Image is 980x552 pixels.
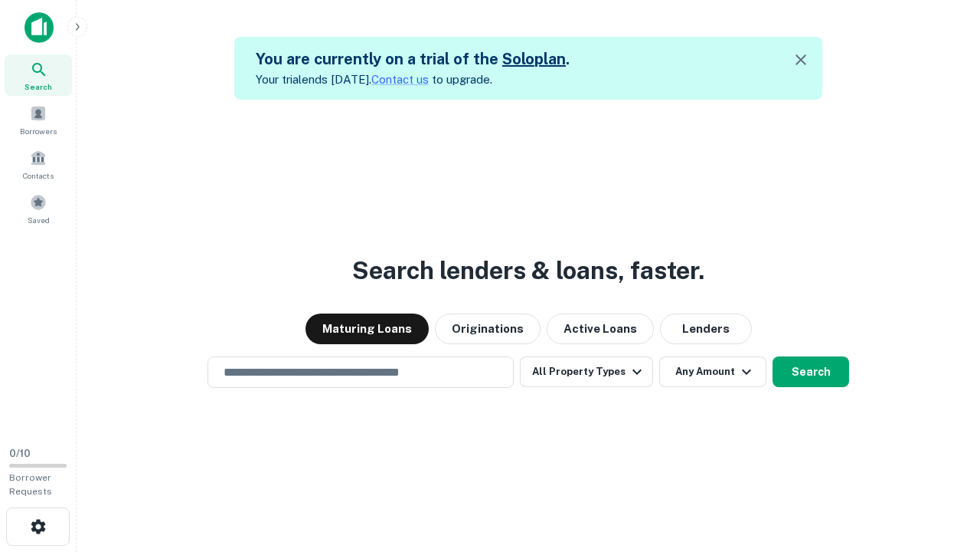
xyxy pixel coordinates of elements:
[305,314,429,344] button: Maturing Loans
[256,71,570,89] p: Your trial ends [DATE]. to upgrade.
[520,356,653,387] button: All Property Types
[659,356,766,387] button: Any Amount
[502,50,566,68] a: Soloplan
[256,48,570,71] h5: You are currently on a trial of the .
[547,314,654,344] button: Active Loans
[5,143,72,185] a: Contacts
[20,125,57,137] span: Borrowers
[9,472,52,497] span: Borrower Requests
[435,314,541,344] button: Originations
[24,12,54,43] img: capitalize-icon.png
[773,356,849,387] button: Search
[371,73,429,86] a: Contact us
[28,214,50,226] span: Saved
[9,448,31,459] span: 0 / 10
[23,169,54,182] span: Contacts
[903,429,980,503] iframe: Chat Widget
[24,80,52,93] span: Search
[660,314,752,344] button: Lenders
[5,188,72,229] a: Saved
[352,252,704,289] h3: Search lenders & loans, faster.
[5,54,72,96] a: Search
[5,99,72,140] a: Borrowers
